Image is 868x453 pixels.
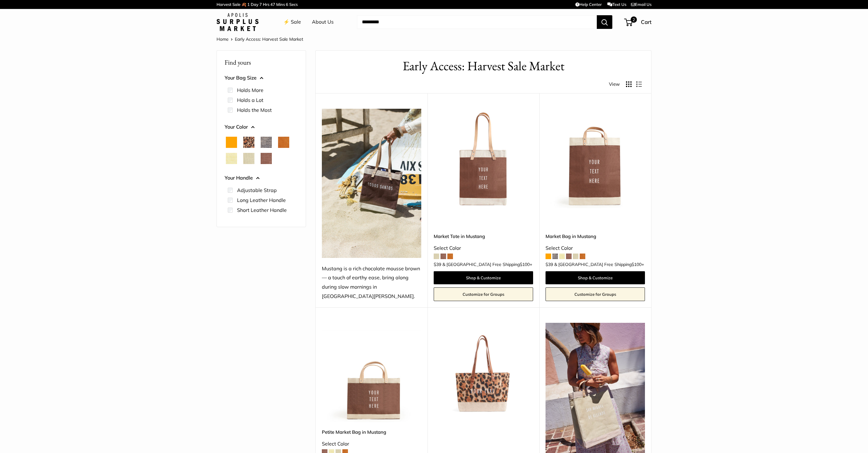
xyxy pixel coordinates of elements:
button: Cognac [278,137,289,148]
h1: Early Access: Harvest Sale Market [325,57,642,75]
label: Adjustable Strap [237,186,277,194]
span: Secs [289,2,298,7]
a: Shop & Customize [434,271,533,284]
span: Hrs [263,2,269,7]
a: ⚡️ Sale [283,17,301,27]
a: Email Us [631,2,651,7]
label: Holds the Most [237,106,272,114]
a: Petite Market Bag in Mustang [322,428,421,436]
a: Help Center [575,2,602,7]
span: 47 [270,2,275,7]
button: Display products as list [636,81,642,87]
button: Mustang [261,153,272,164]
a: Market Tote in MustangMarket Tote in Mustang [434,109,533,208]
span: 7 [259,2,262,7]
span: Mins [276,2,285,7]
a: About Us [312,17,334,27]
span: 2 [631,16,637,23]
span: & [GEOGRAPHIC_DATA] Free Shipping + [554,262,644,267]
img: Petite Market Bag in Mustang [322,323,421,422]
label: Short Leather Handle [237,206,287,214]
a: Market Bag in MustangMarket Bag in Mustang [546,109,645,208]
button: Your Bag Size [225,73,298,83]
button: Mint Sorbet [243,153,254,164]
a: Home [217,36,229,42]
span: Day [251,2,258,7]
a: Market Tote in Mustang [434,233,533,240]
span: 6 [286,2,288,7]
button: Orange [226,137,237,148]
div: Select Color [322,439,421,449]
label: Holds a Lot [237,96,263,104]
a: Petite Market Bag in MustangPetite Market Bag in Mustang [322,323,421,422]
button: Search [597,15,612,29]
img: Market Bag in Mustang [546,109,645,208]
label: Holds More [237,86,263,94]
span: Cart [641,19,651,25]
a: 2 Cart [625,17,651,27]
span: $100 [520,262,530,267]
span: 1 [247,2,250,7]
a: Shop & Customize [546,271,645,284]
a: description_Make it yours with custom printed text.Shoulder Market Bag in Cheetah Print [434,323,533,422]
a: Market Bag in Mustang [546,233,645,240]
button: Daisy [226,153,237,164]
img: Market Tote in Mustang [434,109,533,208]
button: Display products as grid [626,81,632,87]
span: View [609,80,620,89]
img: Apolis: Surplus Market [217,13,258,31]
button: Your Handle [225,173,298,183]
nav: Breadcrumb [217,35,303,43]
a: Customize for Groups [434,287,533,301]
img: Mustang is a rich chocolate mousse brown — a touch of earthy ease, bring along during slow mornin... [322,109,421,258]
p: Find yours [225,56,298,68]
span: $39 [546,262,553,267]
span: $39 [434,262,441,267]
div: Mustang is a rich chocolate mousse brown — a touch of earthy ease, bring along during slow mornin... [322,264,421,301]
input: Search... [357,15,597,29]
button: Chambray [261,137,272,148]
label: Long Leather Handle [237,196,286,204]
span: & [GEOGRAPHIC_DATA] Free Shipping + [442,262,532,267]
span: $100 [632,262,642,267]
span: Early Access: Harvest Sale Market [235,36,303,42]
button: Cheetah [243,137,254,148]
a: Text Us [607,2,626,7]
div: Select Color [546,244,645,253]
a: Customize for Groups [546,287,645,301]
div: Select Color [434,244,533,253]
button: Your Color [225,122,298,132]
img: description_Make it yours with custom printed text. [434,323,533,422]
